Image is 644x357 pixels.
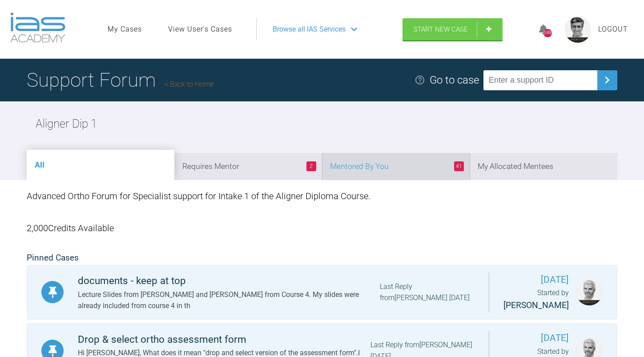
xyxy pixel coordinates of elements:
[430,72,479,88] div: Go to case
[503,273,569,287] span: [DATE]
[108,24,142,35] a: My Cases
[483,70,597,90] input: Enter a support ID
[454,161,464,171] span: 41
[273,24,346,35] span: Browse all IAS Services
[543,29,552,37] div: 5988
[402,18,503,40] a: Start New Case
[564,16,591,43] img: profile.png
[27,265,617,320] a: Pinneddocuments - keep at topLecture Slides from [PERSON_NAME] and [PERSON_NAME] from Course 4. M...
[306,161,316,171] span: 2
[27,212,617,244] div: 2,000 Credits Available
[168,24,232,35] a: View User's Cases
[600,73,614,87] img: chevronRight.28bd32b0.svg
[78,273,380,289] div: documents - keep at top
[78,332,370,348] div: Drop & select ortho assessment form
[27,64,213,96] h1: Support Forum
[47,287,58,298] img: Pinned
[174,153,322,180] li: Requires Mentor
[27,150,174,180] li: All
[47,345,58,357] img: Pinned
[380,281,475,304] div: Last Reply from [PERSON_NAME] [DATE]
[414,25,468,33] span: Start New Case
[27,251,617,265] h2: Pinned Cases
[10,12,65,43] img: logo-light.3e3ef733.png
[503,287,569,312] div: Started by
[598,24,628,35] a: Logout
[576,279,603,305] img: Ross Hobson
[503,300,569,310] span: [PERSON_NAME]
[322,153,470,180] li: Mentored By You
[503,331,569,345] span: [DATE]
[470,153,617,180] li: My Allocated Mentees
[78,289,380,312] div: Lecture Slides from [PERSON_NAME] and [PERSON_NAME] from Course 4. My slides were already include...
[415,75,425,85] img: help.e70b9f3d.svg
[165,80,213,88] a: Back to Home
[27,180,617,212] div: Advanced Ortho Forum for Specialist support for Intake 1 of the Aligner Diploma Course.
[36,115,97,133] h2: Aligner Dip 1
